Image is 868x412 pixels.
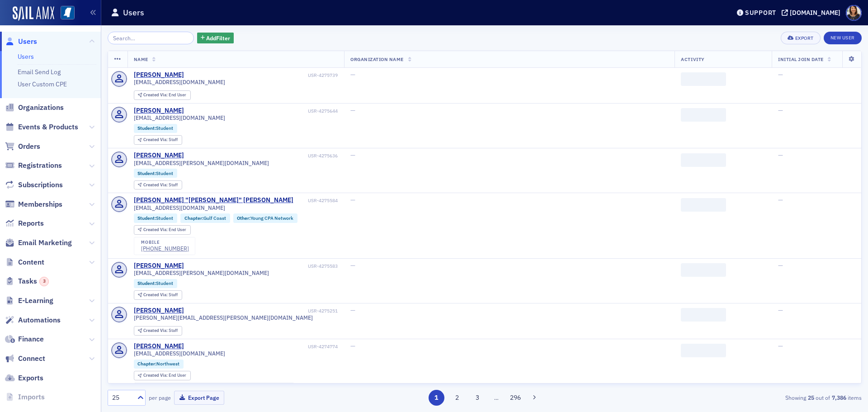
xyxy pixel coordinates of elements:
a: Other:Young CPA Network [237,215,293,221]
span: Activity [681,56,704,62]
a: [PERSON_NAME] [134,342,184,350]
span: Student : [137,215,156,221]
div: Created Via: Staff [134,326,182,336]
a: Orders [5,142,40,152]
a: [PERSON_NAME] [134,307,184,315]
div: Support [745,9,776,17]
span: — [350,151,355,159]
span: — [350,306,355,314]
a: Imports [5,392,45,402]
a: Student:Student [137,215,173,221]
button: Export Page [174,391,224,405]
span: Finance [18,334,44,344]
span: Chapter : [184,215,203,221]
div: USR-4275644 [185,108,338,114]
span: Users [18,37,37,47]
div: Created Via: End User [134,371,191,380]
div: Student: [134,124,178,133]
span: — [350,196,355,204]
div: Student: [134,169,178,178]
span: Profile [846,5,862,21]
div: Student: [134,279,178,288]
strong: 25 [806,393,816,402]
span: Created Via : [143,137,169,142]
span: — [350,342,355,350]
span: ‌ [681,198,726,212]
span: — [778,306,783,314]
span: ‌ [681,344,726,357]
a: Connect [5,354,45,364]
div: 3 [39,277,49,286]
input: Search… [108,32,194,44]
a: Users [18,52,34,61]
img: SailAMX [61,6,75,20]
span: Reports [18,218,44,228]
span: [EMAIL_ADDRESS][DOMAIN_NAME] [134,114,225,121]
a: Automations [5,315,61,325]
span: Other : [237,215,250,221]
span: Initial Join Date [778,56,824,62]
div: Created Via: End User [134,90,191,100]
a: [PHONE_NUMBER] [141,245,189,252]
span: — [778,71,783,79]
a: E-Learning [5,296,53,306]
a: [PERSON_NAME] [134,71,184,79]
span: — [350,106,355,114]
div: USR-4275584 [295,198,338,204]
h1: Users [123,7,144,18]
button: 3 [470,390,486,406]
span: Organizations [18,103,64,113]
span: Orders [18,142,40,152]
a: [PERSON_NAME] [134,262,184,270]
a: Organizations [5,103,64,113]
span: Created Via : [143,372,169,378]
a: Registrations [5,161,62,170]
span: — [778,151,783,159]
span: [EMAIL_ADDRESS][DOMAIN_NAME] [134,79,225,85]
span: Events & Products [18,122,78,132]
span: Organization Name [350,56,404,62]
a: View Homepage [54,6,75,21]
span: Student : [137,280,156,286]
div: Chapter: [180,213,230,223]
div: Student: [134,213,178,223]
span: Content [18,257,44,267]
span: — [350,71,355,79]
div: Created Via: Staff [134,180,182,190]
div: Created Via: Staff [134,290,182,300]
a: Exports [5,373,43,383]
span: — [778,261,783,270]
div: Other: [233,213,298,223]
div: End User [143,227,186,232]
div: End User [143,93,186,98]
a: Events & Products [5,122,78,132]
span: — [778,342,783,350]
span: — [778,106,783,114]
span: ‌ [681,72,726,86]
span: Created Via : [143,227,169,232]
span: Add Filter [206,34,230,42]
span: Registrations [18,161,62,170]
div: USR-4275251 [185,308,338,314]
span: E-Learning [18,296,53,306]
span: [PERSON_NAME][EMAIL_ADDRESS][PERSON_NAME][DOMAIN_NAME] [134,314,313,321]
span: Chapter : [137,360,156,367]
a: [PERSON_NAME] "[PERSON_NAME]" [PERSON_NAME] [134,196,293,204]
div: Staff [143,293,178,298]
span: Email Marketing [18,238,72,248]
span: [EMAIL_ADDRESS][PERSON_NAME][DOMAIN_NAME] [134,160,269,166]
button: AddFilter [197,33,234,44]
a: Reports [5,218,44,228]
span: [EMAIL_ADDRESS][DOMAIN_NAME] [134,204,225,211]
a: [PERSON_NAME] [134,152,184,160]
a: Subscriptions [5,180,63,190]
img: SailAMX [13,6,54,21]
span: Created Via : [143,182,169,188]
span: … [490,393,503,402]
a: Email Marketing [5,238,72,248]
